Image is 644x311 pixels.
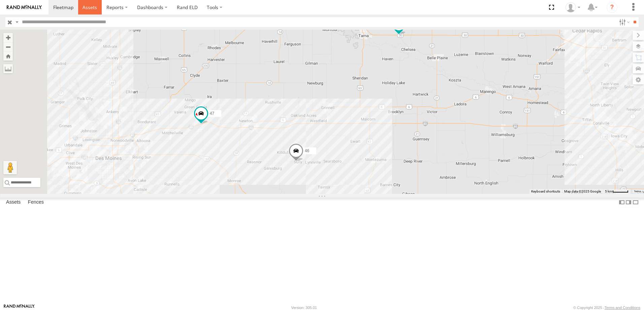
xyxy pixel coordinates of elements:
[632,198,639,207] label: Hide Summary Table
[564,189,601,193] span: Map data ©2025 Google
[210,111,214,116] span: 47
[573,306,640,310] div: © Copyright 2025 -
[14,17,20,27] label: Search Query
[3,33,13,42] button: Zoom in
[625,198,632,207] label: Dock Summary Table to the Right
[291,306,317,310] div: Version: 305.01
[603,189,631,194] button: Map Scale: 5 km per 44 pixels
[607,2,617,13] i: ?
[3,51,13,61] button: Zoom Home
[618,198,625,207] label: Dock Summary Table to the Left
[3,198,24,207] label: Assets
[633,75,644,84] label: Map Settings
[7,5,42,10] img: rand-logo.svg
[616,17,631,27] label: Search Filter Options
[3,42,13,51] button: Zoom out
[634,190,641,193] a: Terms
[605,189,612,193] span: 5 km
[4,304,35,311] a: Visit our Website
[605,306,640,310] a: Terms and Conditions
[563,2,583,12] div: Tim Zylstra
[305,148,309,153] span: 46
[25,198,47,207] label: Fences
[3,64,13,73] label: Measure
[3,161,17,174] button: Drag Pegman onto the map to open Street View
[531,189,560,194] button: Keyboard shortcuts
